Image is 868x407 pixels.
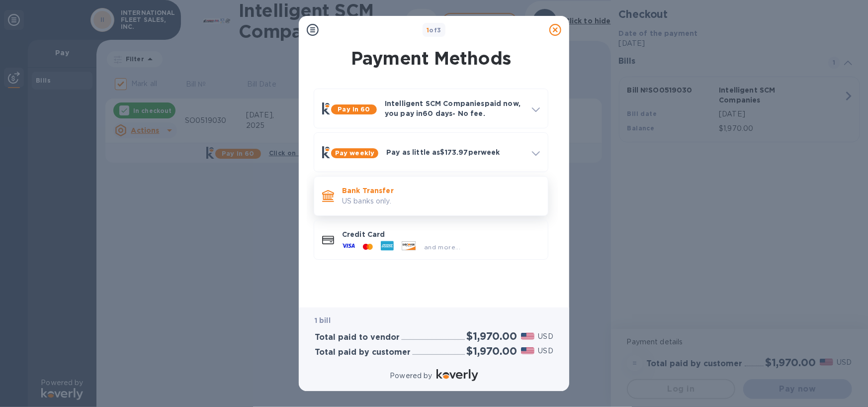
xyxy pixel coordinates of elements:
[427,26,441,34] b: of 3
[342,229,540,239] p: Credit Card
[467,345,517,357] h2: $1,970.00
[315,316,331,324] b: 1 bill
[342,186,540,196] p: Bank Transfer
[424,243,460,251] span: and more...
[521,347,534,354] img: USD
[315,348,411,357] h3: Total paid by customer
[538,346,553,356] p: USD
[436,369,478,381] img: Logo
[521,333,534,340] img: USD
[427,26,429,34] span: 1
[386,147,524,157] p: Pay as little as $173.97 per week
[467,330,517,342] h2: $1,970.00
[538,331,553,342] p: USD
[342,196,540,206] p: US banks only.
[338,105,370,113] b: Pay in 60
[315,333,400,342] h3: Total paid to vendor
[390,371,432,381] p: Powered by
[385,99,524,118] p: Intelligent SCM Companies paid now, you pay in 60 days - No fee.
[335,149,374,157] b: Pay weekly
[312,48,550,69] h1: Payment Methods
